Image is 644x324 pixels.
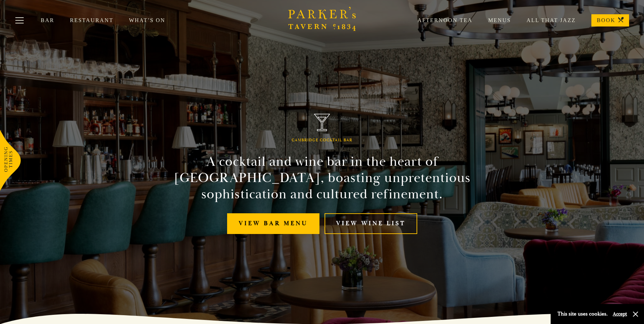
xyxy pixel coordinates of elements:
a: View bar menu [227,213,319,234]
h2: A cocktail and wine bar in the heart of [GEOGRAPHIC_DATA], boasting unpretentious sophistication ... [167,154,477,202]
a: View Wine List [325,213,417,234]
h1: Cambridge Cocktail Bar [292,138,352,143]
p: This site uses cookies. [557,309,608,319]
button: Accept [613,311,627,317]
button: Close and accept [632,311,639,318]
img: Parker's Tavern Brasserie Cambridge [314,114,330,131]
